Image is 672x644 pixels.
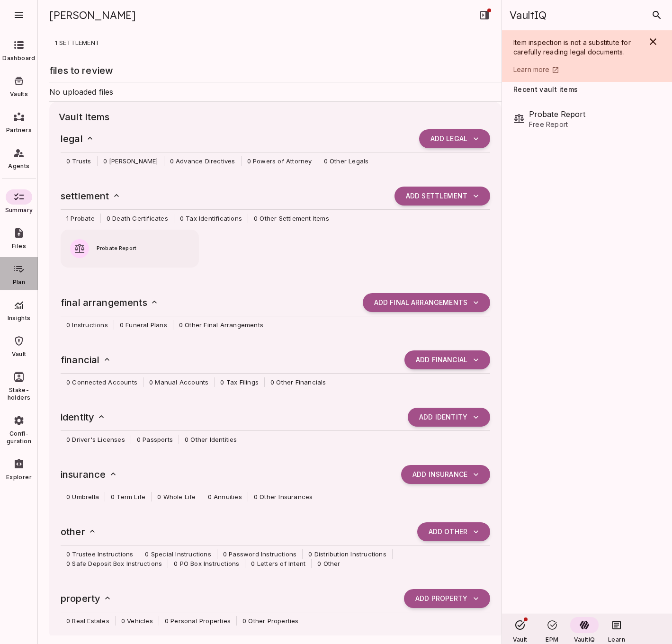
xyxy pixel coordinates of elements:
[61,524,97,539] h6: other
[152,492,201,501] span: 0 Whole Life
[114,320,173,330] span: 0 Funeral Plans
[303,549,392,559] span: 0 Distribution Instructions
[116,616,159,626] span: 0 Vehicles
[61,295,159,310] h6: final arrangements
[61,435,131,444] span: 0 Driver's Licenses
[61,559,168,568] span: 0 Safe Deposit Box Instructions
[248,214,335,223] span: 0 Other Settlement Items
[59,109,492,125] span: Vault Items
[417,522,490,541] button: ADD Other
[61,591,112,606] h6: property
[97,244,189,253] span: Probate Report
[159,616,236,626] span: 0 Personal Properties
[51,288,500,334] div: final arrangements ADD Final arrangements0 Instructions0 Funeral Plans0 Other Final Arrangements
[6,474,32,481] span: Explorer
[265,377,332,387] span: 0 Other Financials
[61,214,100,223] span: 1 Probate
[513,636,528,643] span: Vault
[61,131,95,146] h6: legal
[2,293,36,326] div: Insights
[546,636,558,643] span: EPM
[168,559,245,568] span: 0 PO Box Instructions
[5,206,33,214] span: Summary
[513,102,661,136] div: Probate ReportFree Report
[529,108,661,120] span: Probate Report
[513,86,578,94] span: Recent vault items
[513,38,633,56] span: Item inspection is not a substitute for carefully reading legal documents.
[363,293,490,312] button: ADD Final arrangements
[61,467,118,482] h6: insurance
[12,242,26,250] span: Files
[419,129,490,148] button: ADD Legal
[12,350,27,358] span: Vault
[98,156,164,166] span: 0 [PERSON_NAME]
[51,584,500,630] div: property ADD Property0 Real Estates0 Vehicles0 Personal Properties0 Other Properties
[237,616,305,626] span: 0 Other Properties
[242,156,318,166] span: 0 Powers of Attorney
[6,126,32,134] span: Partners
[608,636,625,643] span: Learn
[143,377,214,387] span: 0 Manual Accounts
[394,187,490,206] button: ADD Settlement
[49,9,136,22] span: [PERSON_NAME]
[173,320,269,330] span: 0 Other Final Arrangements
[8,162,29,170] span: Agents
[51,346,500,392] div: financial ADD Financial0 Connected Accounts0 Manual Accounts0 Tax Filings0 Other Financials
[61,410,106,425] h6: identity
[49,38,105,48] p: 1 SETTLEMENT
[248,492,319,501] span: 0 Other Insurances
[61,549,139,559] span: 0 Trustee Instructions
[202,492,248,501] span: 0 Annuities
[318,156,375,166] span: 0 Other Legals
[174,214,248,223] span: 0 Tax Identifications
[61,492,105,501] span: 0 Umbrella
[510,9,546,22] span: VaultIQ
[513,65,550,73] span: Learn more
[401,465,490,484] button: ADD Insurance
[61,320,114,330] span: 0 Instructions
[245,559,311,568] span: 0 Letters of Intent
[2,54,35,62] span: Dashboard
[61,616,115,626] span: 0 Real Estates
[179,435,243,444] span: 0 Other Identities
[51,403,500,449] div: identity ADD Identity0 Driver's Licenses0 Passports0 Other Identities
[49,87,114,97] span: No uploaded files
[105,492,151,501] span: 0 Term Life
[408,408,490,427] button: ADD Identity
[574,636,595,643] span: VaultIQ
[61,377,143,387] span: 0 Connected Accounts
[61,188,121,204] h6: settlement
[217,549,303,559] span: 0 Password Instructions
[312,559,346,568] span: 0 Other
[139,549,216,559] span: 0 Special Instructions
[131,435,179,444] span: 0 Passports
[2,314,36,322] span: Insights
[215,377,264,387] span: 0 Tax Filings
[13,278,25,286] span: Plan
[61,156,97,166] span: 0 Trusts
[51,182,500,228] div: settlement ADD Settlement1 Probate0 Death Certificates0 Tax Identifications0 Other Settlement Items
[61,230,199,268] button: Probate Report
[404,350,490,369] button: ADD Financial
[49,65,113,76] span: files to review
[10,90,28,98] span: Vaults
[51,125,500,170] div: legal ADD Legal0 Trusts0 [PERSON_NAME]0 Advance Directives0 Powers of Attorney0 Other Legals
[529,120,661,129] span: Free Report
[51,460,500,506] div: insurance ADD Insurance0 Umbrella0 Term Life0 Whole Life0 Annuities0 Other Insurances
[404,589,490,608] button: ADD Property
[61,352,112,367] h6: financial
[513,64,638,74] a: Learn more
[101,214,174,223] span: 0 Death Certificates
[164,156,241,166] span: 0 Advance Directives
[51,518,500,573] div: other ADD Other0 Trustee Instructions0 Special Instructions0 Password Instructions0 Distribution ...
